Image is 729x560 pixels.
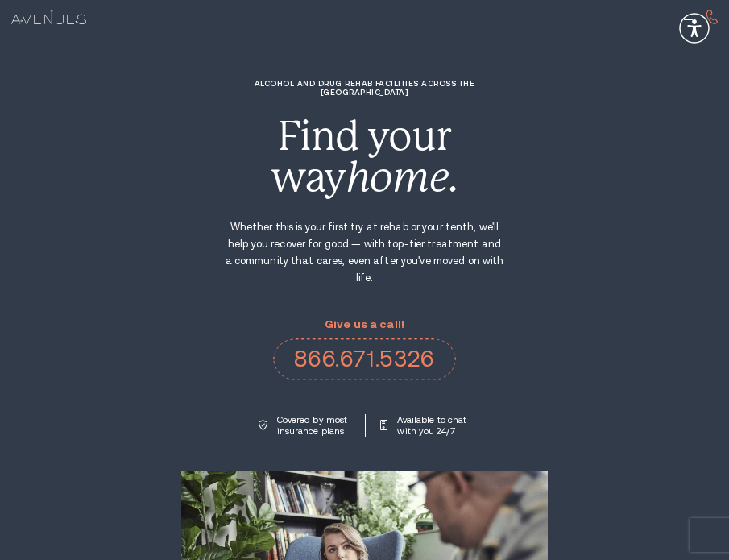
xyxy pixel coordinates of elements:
[346,154,459,201] i: home.
[273,318,456,330] p: Give us a call!
[224,219,506,287] p: Whether this is your first try at rehab or your tenth, we'll help you recover for good — with top...
[273,338,456,380] a: 866.671.5326
[224,116,506,197] div: Find your way
[277,414,350,437] p: Covered by most insurance plans
[380,414,470,437] a: Available to chat with you 24/7
[259,414,350,437] a: Covered by most insurance plans
[397,414,470,437] p: Available to chat with you 24/7
[224,79,506,97] h1: Alcohol and Drug Rehab Facilities across the [GEOGRAPHIC_DATA]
